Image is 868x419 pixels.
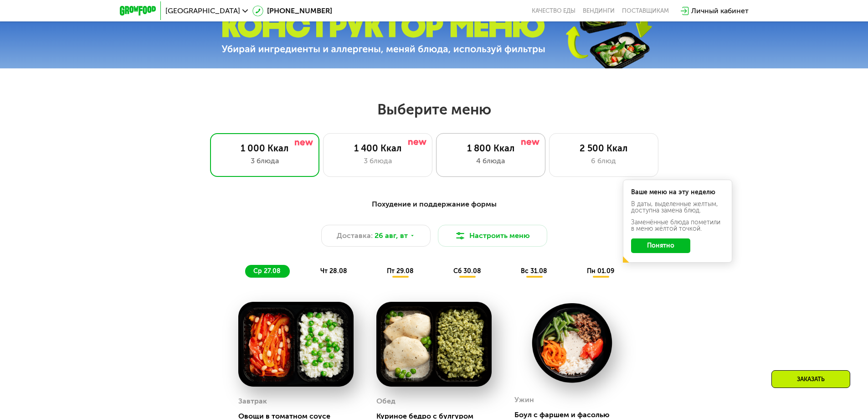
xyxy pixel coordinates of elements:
div: 4 блюда [446,155,536,166]
span: чт 28.08 [320,267,347,275]
button: Настроить меню [438,225,547,247]
div: Похудение и поддержание формы [164,199,704,210]
div: Обед [376,394,395,408]
button: Понятно [631,238,690,253]
div: Ваше меню на эту неделю [631,189,724,196]
span: [GEOGRAPHIC_DATA] [165,7,240,15]
a: Качество еды [532,7,575,15]
span: вс 31.08 [521,267,547,275]
a: [PHONE_NUMBER] [252,5,332,16]
span: 26 авг, вт [375,230,408,241]
div: 1 000 Ккал [220,143,310,154]
div: Заменённые блюда пометили в меню жёлтой точкой. [631,219,724,232]
span: пт 29.08 [387,267,414,275]
div: Личный кабинет [691,5,749,16]
a: Вендинги [583,7,615,15]
div: поставщикам [622,7,669,15]
span: сб 30.08 [453,267,481,275]
span: пн 01.09 [587,267,614,275]
div: 1 800 Ккал [446,143,536,154]
span: ср 27.08 [253,267,281,275]
div: Завтрак [238,394,267,408]
div: В даты, выделенные желтым, доступна замена блюд. [631,201,724,214]
div: 6 блюд [559,155,649,166]
div: 3 блюда [220,155,310,166]
div: 1 400 Ккал [333,143,423,154]
div: Ужин [514,393,534,407]
div: 3 блюда [333,155,423,166]
div: Заказать [771,370,850,388]
div: 2 500 Ккал [559,143,649,154]
h2: Выберите меню [29,100,839,119]
span: Доставка: [337,230,373,241]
